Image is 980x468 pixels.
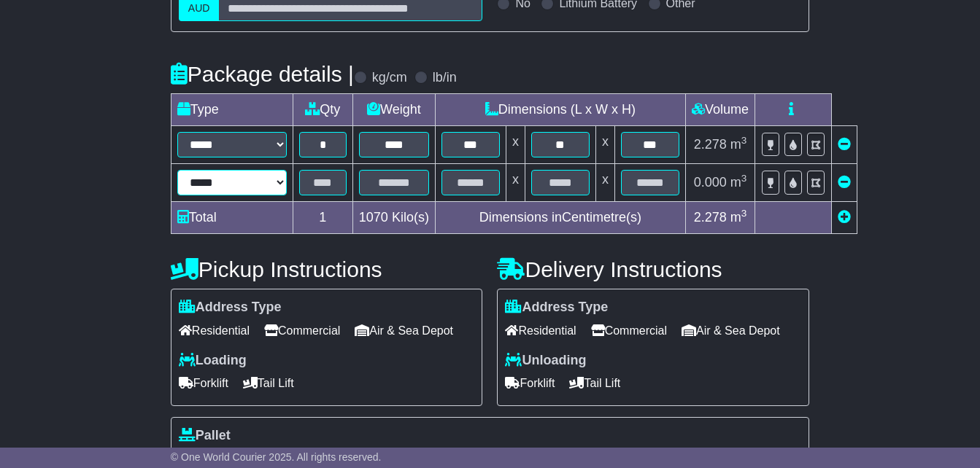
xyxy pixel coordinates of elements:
span: Tail Lift [243,372,294,394]
a: Remove this item [838,175,851,190]
label: Pallet [179,428,231,444]
td: Type [171,94,293,126]
h4: Package details | [171,62,354,86]
td: x [595,126,614,164]
span: Air & Sea Depot [682,319,780,342]
label: lb/in [433,70,457,86]
span: Residential [505,319,576,342]
sup: 3 [741,135,747,146]
span: m [730,137,747,152]
span: Commercial [591,319,667,342]
label: Loading [179,353,247,369]
sup: 3 [741,173,747,184]
span: m [730,175,747,190]
td: Dimensions in Centimetre(s) [435,202,685,234]
td: Total [171,202,293,234]
td: x [506,126,525,164]
label: kg/cm [372,70,407,86]
span: 2.278 [694,210,727,225]
label: Address Type [179,300,282,316]
td: Weight [352,94,435,126]
span: m [730,210,747,225]
span: Air & Sea Depot [355,319,453,342]
sup: 3 [741,208,747,219]
span: Forklift [179,372,228,394]
span: Tail Lift [569,372,620,394]
span: 1070 [359,210,388,225]
a: Remove this item [838,137,851,152]
a: Add new item [838,210,851,225]
span: Residential [179,319,250,342]
td: Volume [685,94,755,126]
h4: Delivery Instructions [497,257,809,281]
span: 0.000 [694,175,727,190]
span: © One World Courier 2025. All rights reserved. [171,451,382,463]
td: Kilo(s) [352,202,435,234]
td: Dimensions (L x W x H) [435,94,685,126]
label: Address Type [505,300,608,316]
td: 1 [293,202,352,234]
span: Forklift [505,372,555,394]
td: x [595,164,614,202]
h4: Pickup Instructions [171,257,483,281]
td: x [506,164,525,202]
td: Qty [293,94,352,126]
span: 2.278 [694,137,727,152]
label: Unloading [505,353,586,369]
span: Commercial [264,319,340,342]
